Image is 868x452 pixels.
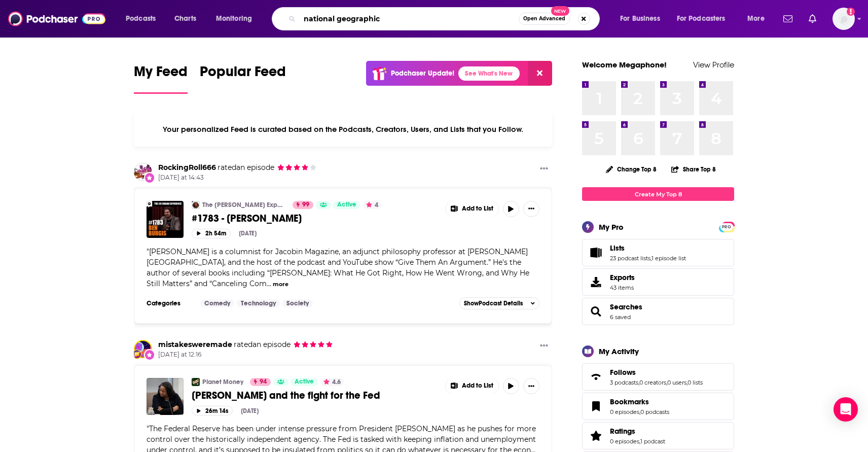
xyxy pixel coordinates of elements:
button: more [273,280,288,289]
span: More [747,12,765,26]
span: Exports [610,273,635,282]
button: open menu [209,11,265,27]
span: an episode [216,163,274,172]
img: User Badge Icon [132,349,142,359]
button: Show profile menu [833,8,855,30]
span: , [686,379,688,386]
a: Show notifications dropdown [779,10,797,27]
span: Monitoring [216,12,252,26]
button: 2h 54m [192,229,231,238]
span: Lists [610,244,625,253]
button: 4 [363,201,381,209]
a: My Feed [134,63,188,94]
button: 4.6 [320,378,344,386]
button: Show More Button [523,378,539,394]
a: 23 podcast lists [610,255,650,262]
button: Show More Button [536,163,552,176]
h3: Categories [147,299,192,307]
a: Follows [610,368,703,377]
div: My Activity [599,346,639,356]
button: open menu [670,11,740,27]
button: ShowPodcast Details [459,297,539,309]
span: [PERSON_NAME] is a columnist for Jacobin Magazine, an adjunct philosophy professor at [PERSON_NAM... [147,247,529,288]
button: Show More Button [536,340,552,353]
span: Logged in as MegaphoneSupport [833,8,855,30]
span: Ratings [610,427,635,436]
span: Podcasts [126,12,156,26]
span: Follows [582,363,734,391]
span: , [639,408,640,415]
input: Search podcasts, credits, & more... [300,11,519,27]
span: ... [267,279,271,288]
span: Active [295,377,314,387]
a: Society [282,299,313,307]
button: Share Top 8 [671,159,716,179]
img: The Joe Rogan Experience [192,201,200,209]
span: , [650,255,652,262]
a: Active [333,201,360,209]
div: New Rating [144,172,155,183]
a: 0 lists [688,379,703,386]
div: New Rating [144,349,155,360]
div: My Pro [599,222,624,232]
a: 94 [250,378,271,386]
span: Bookmarks [582,393,734,420]
span: [PERSON_NAME] and the fight for the Fed [192,389,380,402]
button: Show More Button [446,201,498,217]
a: RockingRoll666 [158,163,216,172]
a: The [PERSON_NAME] Experience [202,201,286,209]
span: 94 [260,377,267,387]
span: Lists [582,239,734,266]
span: #1783 - [PERSON_NAME] [192,212,302,225]
span: [DATE] at 14:43 [158,173,317,182]
a: Searches [586,304,606,319]
span: For Podcasters [677,12,726,26]
a: 0 creators [639,379,666,386]
button: open menu [613,11,673,27]
a: 1 podcast [640,438,665,445]
span: [DATE] at 12:16 [158,351,333,359]
a: Lists [610,244,686,253]
svg: Email not verified [847,8,855,16]
span: rated [234,340,252,349]
div: Search podcasts, credits, & more... [281,7,609,30]
span: rated [218,163,236,172]
span: Popular Feed [200,63,286,86]
span: Ratings [582,422,734,449]
a: 3 podcasts [610,379,638,386]
span: Searches [582,298,734,325]
button: Show More Button [523,201,539,217]
span: 43 items [610,284,635,291]
button: Open AdvancedNew [519,13,570,25]
div: [DATE] [239,230,257,237]
span: Exports [586,275,606,289]
span: 99 [302,200,309,210]
a: Exports [582,268,734,296]
button: 26m 14s [192,406,233,415]
p: Podchaser Update! [391,69,454,78]
a: Show notifications dropdown [805,10,820,27]
a: Comedy [200,299,234,307]
a: Follows [586,370,606,384]
a: 0 users [667,379,686,386]
a: Popular Feed [200,63,286,94]
a: Bookmarks [586,399,606,413]
span: My Feed [134,63,188,86]
span: PRO [720,223,733,231]
a: mistakesweremade [135,341,151,357]
span: Open Advanced [523,16,565,21]
img: Planet Money [192,378,200,386]
a: Technology [237,299,280,307]
span: RockingRoll666's Rating: 4 out of 5 [277,164,317,171]
a: [PERSON_NAME] and the fight for the Fed [192,389,438,402]
a: See What's New [458,66,520,81]
a: Welcome Megaphone! [582,60,667,69]
span: , [666,379,667,386]
a: Searches [610,302,642,311]
a: RockingRoll666 [134,163,152,181]
img: #1783 - Ben Burgis [147,201,184,238]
